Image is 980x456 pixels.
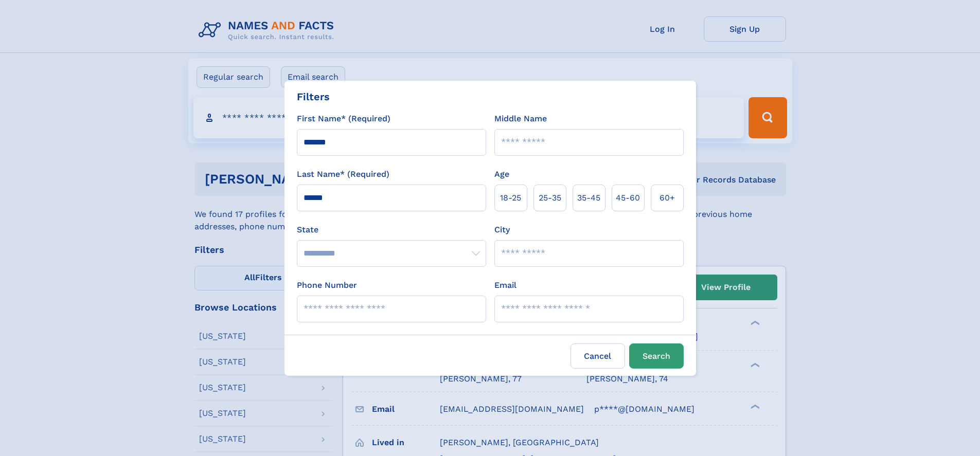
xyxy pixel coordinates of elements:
label: State [297,224,486,236]
button: Search [629,343,684,369]
span: 35‑45 [577,192,600,204]
span: 60+ [660,192,675,204]
label: Email [494,279,516,291]
div: Filters [297,89,330,104]
span: 18‑25 [500,192,521,204]
label: Phone Number [297,279,357,291]
label: Age [494,168,509,180]
label: Last Name* (Required) [297,168,389,180]
label: Cancel [571,343,625,369]
span: 25‑35 [539,192,561,204]
label: First Name* (Required) [297,113,390,125]
span: 45‑60 [616,192,640,204]
label: City [494,224,510,236]
label: Middle Name [494,113,547,125]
